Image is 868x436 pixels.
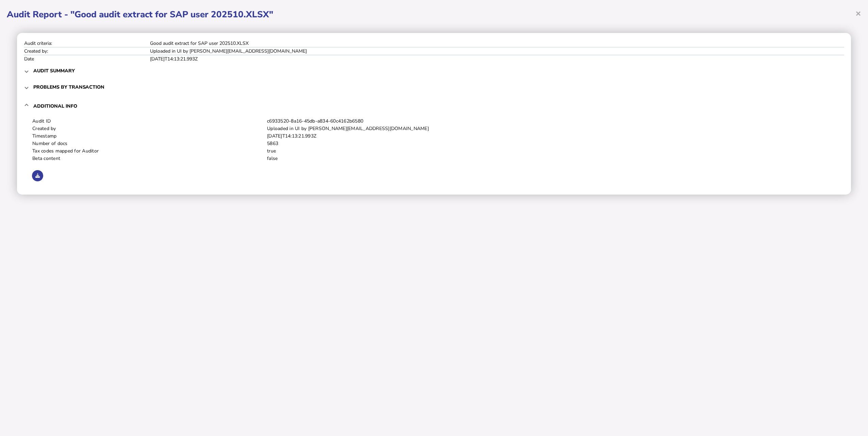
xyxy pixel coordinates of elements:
[267,155,836,162] td: false
[24,55,150,62] td: Date
[33,103,77,109] h3: Additional info
[855,7,861,20] span: ×
[32,117,267,125] td: Audit ID
[32,125,267,132] td: Created by
[267,140,836,147] td: 5863
[267,117,836,125] td: c6933520-8a16-45db-a834-60c4162b6580
[150,55,844,62] td: [DATE]T14:13:21.993Z
[24,47,150,55] td: Created by:
[24,117,844,188] div: Additional info
[7,8,861,20] h1: Audit Report - "Good audit extract for SAP user 202510.XLSX"
[150,47,844,55] td: Uploaded in UI by [PERSON_NAME][EMAIL_ADDRESS][DOMAIN_NAME]
[24,79,844,95] mat-expansion-panel-header: Problems by transaction
[32,140,267,147] td: Number of docs
[24,40,150,47] td: Audit criteria:
[267,132,836,140] td: [DATE]T14:13:21.993Z
[150,40,844,47] td: Good audit extract for SAP user 202510.XLSX
[32,155,267,162] td: Beta content
[32,147,267,155] td: Tax codes mapped for Auditor
[267,125,836,132] td: Uploaded in UI by [PERSON_NAME][EMAIL_ADDRESS][DOMAIN_NAME]
[32,170,43,181] button: Download audit errors list to Excel. Maximum 10k lines.
[33,68,75,74] h3: Audit summary
[267,147,836,155] td: true
[32,132,267,140] td: Timestamp
[24,95,844,117] mat-expansion-panel-header: Additional info
[24,62,844,79] mat-expansion-panel-header: Audit summary
[33,84,104,90] h3: Problems by transaction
